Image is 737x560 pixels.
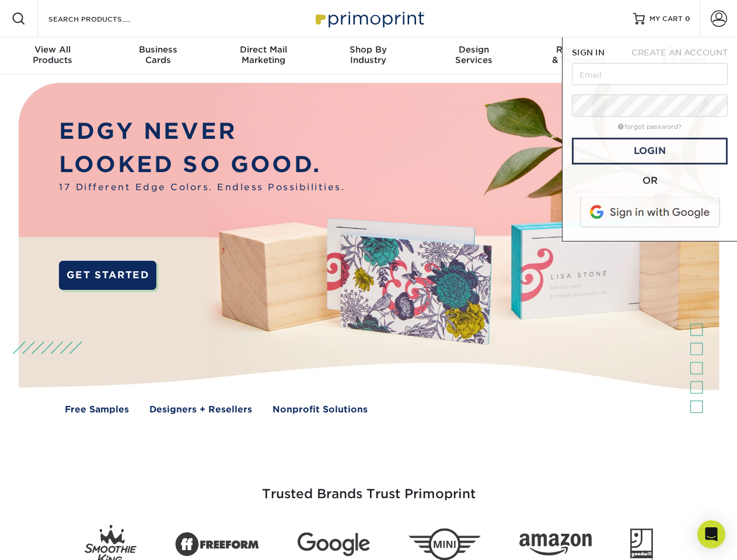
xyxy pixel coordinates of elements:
[105,44,210,65] div: Cards
[59,261,156,290] a: GET STARTED
[630,528,653,560] img: Goodwill
[631,48,728,57] span: CREATE AN ACCOUNT
[310,6,427,31] img: Primoprint
[105,44,210,55] span: Business
[59,115,345,148] p: EDGY NEVER
[273,403,368,416] a: Nonprofit Solutions
[65,403,129,416] a: Free Samples
[572,174,728,188] div: OR
[526,44,631,65] div: & Templates
[211,44,316,55] span: Direct Mail
[697,520,725,548] div: Open Intercom Messenger
[572,138,728,164] a: Login
[105,37,210,75] a: BusinessCards
[316,44,421,65] div: Industry
[211,37,316,75] a: Direct MailMarketing
[519,534,592,556] img: Amazon
[3,524,99,556] iframe: Google Customer Reviews
[685,15,690,23] span: 0
[618,123,682,131] a: forgot password?
[59,181,345,194] span: 17 Different Edge Colors. Endless Possibilities.
[572,48,605,57] span: SIGN IN
[59,148,345,181] p: LOOKED SO GOOD.
[298,533,370,556] img: Google
[27,459,710,516] h3: Trusted Brands Trust Primoprint
[421,44,526,65] div: Services
[316,37,421,75] a: Shop ByIndustry
[421,37,526,75] a: DesignServices
[211,44,316,65] div: Marketing
[572,63,728,85] input: Email
[47,12,161,26] input: SEARCH PRODUCTS.....
[526,44,631,55] span: Resources
[316,44,421,55] span: Shop By
[149,403,252,416] a: Designers + Resellers
[421,44,526,55] span: Design
[526,37,631,75] a: Resources& Templates
[649,14,683,24] span: MY CART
